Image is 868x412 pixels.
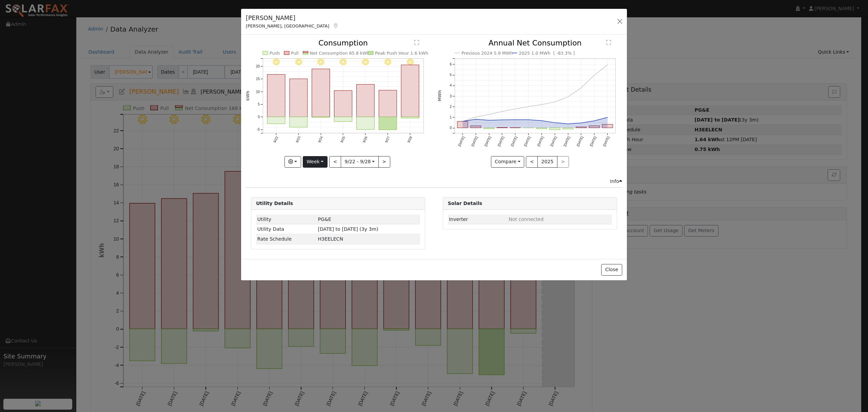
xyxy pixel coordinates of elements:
text: Pull [291,51,299,56]
text: 9/27 [384,136,391,144]
rect: onclick="" [401,65,419,117]
span: ID: 14631225, authorized: 07/13/24 [318,217,331,222]
span: ID: null, authorized: None [509,217,544,222]
text: 15 [256,77,260,81]
text: -5 [257,128,260,132]
rect: onclick="" [267,75,285,117]
text: 9/22 [273,136,279,144]
rect: onclick="" [334,117,352,122]
span: [PERSON_NAME], [GEOGRAPHIC_DATA] [246,23,329,29]
i: 9/24 - Clear [318,59,324,65]
strong: Solar Details [448,201,482,206]
td: Inverter [448,214,508,224]
h5: [PERSON_NAME] [246,14,339,22]
rect: onclick="" [312,69,330,117]
rect: onclick="" [379,90,397,117]
text: 5 [258,102,260,106]
rect: onclick="" [290,79,308,117]
rect: onclick="" [290,117,308,127]
div: Info [610,178,622,185]
button: 9/22 - 9/28 [341,156,379,168]
i: 9/28 - Clear [407,59,414,65]
rect: onclick="" [357,117,375,130]
text: Push [270,51,280,56]
td: Rate Schedule [256,234,317,244]
text: 20 [256,64,260,68]
rect: onclick="" [379,117,397,130]
span: S [318,236,343,242]
text: 9/25 [340,136,346,144]
a: Map [333,23,339,29]
button: Week [303,156,328,168]
text: 9/24 [317,136,323,144]
rect: onclick="" [334,91,352,117]
text: 9/23 [295,136,301,144]
text: Peak Push Hour 1.6 kWh [375,51,428,56]
i: 9/25 - Clear [340,59,347,65]
rect: onclick="" [357,85,375,117]
rect: onclick="" [401,117,419,118]
text: Net Consumption 85.8 kWh [310,51,370,56]
td: Utility [256,214,317,224]
button: Close [601,264,622,276]
i: 9/27 - Clear [384,59,391,65]
button: < [329,156,341,168]
rect: onclick="" [267,117,285,124]
text: 9/28 [407,136,413,144]
span: [DATE] to [DATE] (3y 3m) [318,226,378,232]
button: > [378,156,390,168]
i: 9/26 - Clear [362,59,369,65]
text: kWh [245,91,250,101]
strong: Utility Details [256,201,293,206]
text: Consumption [318,39,368,47]
text: 10 [256,90,260,94]
text: 9/26 [362,136,368,144]
text: 0 [258,115,260,119]
td: Utility Data [256,224,317,234]
text:  [414,40,419,45]
i: 9/23 - Clear [295,59,302,65]
i: 9/22 - MostlyClear [273,59,280,65]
